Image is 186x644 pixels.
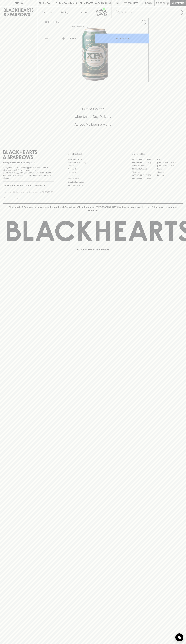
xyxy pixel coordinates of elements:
[42,11,47,14] p: Shop
[145,2,152,5] p: Login
[41,189,54,195] button: SUBSCRIBE
[3,96,183,141] div: Call to action block
[132,177,157,180] a: [GEOGRAPHIC_DATA]
[156,2,162,5] p: $0.00
[74,6,93,18] a: Stores
[157,167,183,170] a: Fitzroy
[44,21,50,23] a: HOME
[157,170,183,174] a: Geelong
[68,180,119,184] a: Shipping Information
[167,2,168,4] p: 0
[29,172,54,174] strong: Liquor License #32064953
[68,161,119,164] a: Business & Bulk Gifting
[157,164,183,167] a: [GEOGRAPHIC_DATA]
[56,6,74,18] a: Tastings
[5,190,41,194] input: e.g. jane@blackheartsandsparrows.com.au
[132,170,157,174] a: Fitzroy North
[61,11,69,14] p: Tastings
[172,2,184,5] p: Checkout
[3,114,183,119] h5: Uber Same-Day Delivery
[3,197,54,199] p: We will never spam you
[132,158,157,161] a: [GEOGRAPHIC_DATA]
[95,34,149,43] button: ADD TO CART
[52,21,58,23] a: SHOP
[68,184,119,187] a: Terms & Conditions
[132,167,157,170] a: [PERSON_NAME]
[42,27,149,82] img: 41137.png
[14,2,23,5] p: FIND US
[157,174,183,177] a: Prahran
[121,10,181,15] input: Try "Pinot noir"
[5,206,181,212] p: Blackhearts & Sparrows acknowledges the traditional Custodians of land throughout [GEOGRAPHIC_DAT...
[37,6,56,18] button: Shop
[71,25,88,28] button: Add to wishlist
[157,158,183,161] a: Braddon
[132,152,183,156] p: OUR STORES
[68,152,119,156] p: OTHER AREAS
[3,107,183,111] h5: Click & Collect
[80,11,87,14] p: Stores
[3,122,183,127] h5: Across Melbourne Metro
[115,37,129,40] p: ADD TO CART
[157,161,183,164] a: [GEOGRAPHIC_DATA]
[70,37,76,40] p: Bottle
[132,161,157,164] a: [GEOGRAPHIC_DATA]
[68,164,119,167] a: Careers
[3,184,54,187] p: Subscribe to The Blackhearts Newsletter
[68,158,119,161] a: Bottle Drop FAQ's
[68,36,95,41] div: Bottle
[68,174,119,177] a: FAQ's
[132,174,157,177] a: [GEOGRAPHIC_DATA]
[178,636,181,639] img: bubble-icon
[68,167,119,171] a: Contact Us
[132,164,157,167] a: Brunswick West
[3,161,54,164] p: Sibling owned and run since [DATE]
[42,191,53,194] p: SUBSCRIBE
[3,166,54,179] p: It is against the law to sell or supply alcohol to, or to obtain alcohol on behalf of a person un...
[128,2,138,5] p: Wishlist
[68,171,119,174] a: Gift Cards
[68,177,119,180] a: Privacy Policy
[140,19,147,26] button: Add to wishlist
